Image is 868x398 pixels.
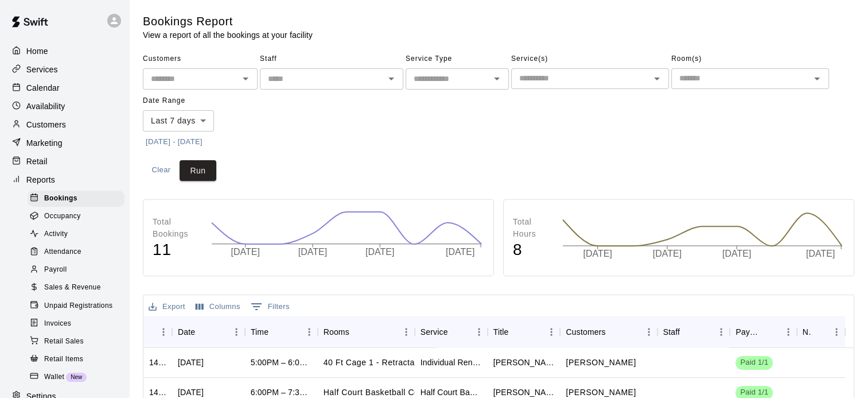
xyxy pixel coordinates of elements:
[44,264,67,276] span: Payroll
[657,316,730,348] div: Staff
[764,324,780,340] button: Sort
[566,357,636,369] p: Steven Romano
[44,229,68,240] span: Activity
[28,280,124,296] div: Sales & Revenue
[28,191,124,207] div: Bookings
[324,357,427,369] p: 40 Ft Cage 1 - Retractable
[251,387,312,398] div: 6:00PM – 7:30PM
[26,156,48,167] p: Retail
[66,374,87,380] span: New
[28,261,129,279] a: Payroll
[28,351,124,368] div: Retail Items
[44,336,84,347] span: Retail Sales
[28,226,124,242] div: Activity
[735,316,763,348] div: Payment
[153,216,200,240] p: Total Bookings
[806,249,835,258] tspan: [DATE]
[28,350,129,368] a: Retail Items
[44,354,83,365] span: Retail Items
[44,300,112,312] span: Unpaid Registrations
[730,316,796,348] div: Payment
[245,316,318,348] div: Time
[9,79,120,96] a: Calendar
[508,324,524,340] button: Sort
[143,29,313,41] p: View a report of all the bookings at your facility
[172,316,245,348] div: Date
[653,249,682,258] tspan: [DATE]
[44,193,77,204] span: Bookings
[260,50,403,68] span: Staff
[406,50,509,68] span: Service Type
[803,316,812,348] div: Notes
[383,71,399,87] button: Open
[153,240,200,260] h4: 11
[9,61,120,78] a: Services
[28,316,124,332] div: Invoices
[421,316,448,348] div: Service
[812,324,828,340] button: Sort
[28,298,124,314] div: Unpaid Registrations
[28,208,124,225] div: Occupancy
[640,323,657,341] button: Menu
[195,324,211,340] button: Sort
[365,247,394,257] tspan: [DATE]
[421,387,482,398] div: Half Court Basketball
[493,387,555,398] div: Jayden Hinson
[228,323,245,341] button: Menu
[566,316,605,348] div: Customers
[671,50,829,68] span: Room(s)
[143,92,243,110] span: Date Range
[28,315,129,333] a: Invoices
[448,324,464,340] button: Sort
[713,323,730,341] button: Menu
[26,137,63,149] p: Marketing
[446,247,474,257] tspan: [DATE]
[44,246,81,258] span: Attendance
[9,116,120,133] div: Customers
[231,247,260,257] tspan: [DATE]
[143,50,258,68] span: Customers
[349,324,365,340] button: Sort
[251,316,268,348] div: Time
[149,357,166,368] div: 1439600
[28,190,129,207] a: Bookings
[44,211,81,222] span: Occupancy
[780,323,797,341] button: Menu
[9,134,120,152] a: Marketing
[318,316,415,348] div: Rooms
[470,323,488,341] button: Menu
[543,323,560,341] button: Menu
[722,249,751,258] tspan: [DATE]
[324,316,349,348] div: Rooms
[649,71,665,87] button: Open
[238,71,254,87] button: Open
[193,298,243,316] button: Select columns
[28,297,129,315] a: Unpaid Registrations
[26,82,60,94] p: Calendar
[735,357,773,368] span: Paid 1/1
[511,50,669,68] span: Service(s)
[28,226,129,244] a: Activity
[9,98,120,115] a: Availability
[421,357,482,368] div: Individual Rental: 40 Ft Cage - Retractable
[513,240,551,260] h4: 8
[44,372,64,383] span: Wallet
[149,387,166,398] div: 1436220
[28,244,124,260] div: Attendance
[493,316,509,348] div: Title
[605,324,621,340] button: Sort
[9,42,120,60] a: Home
[28,279,129,297] a: Sales & Revenue
[680,324,696,340] button: Sort
[44,318,71,330] span: Invoices
[155,323,172,341] button: Menu
[301,323,318,341] button: Menu
[178,316,195,348] div: Date
[149,324,165,340] button: Sort
[178,357,204,368] div: Fri, Sep 19, 2025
